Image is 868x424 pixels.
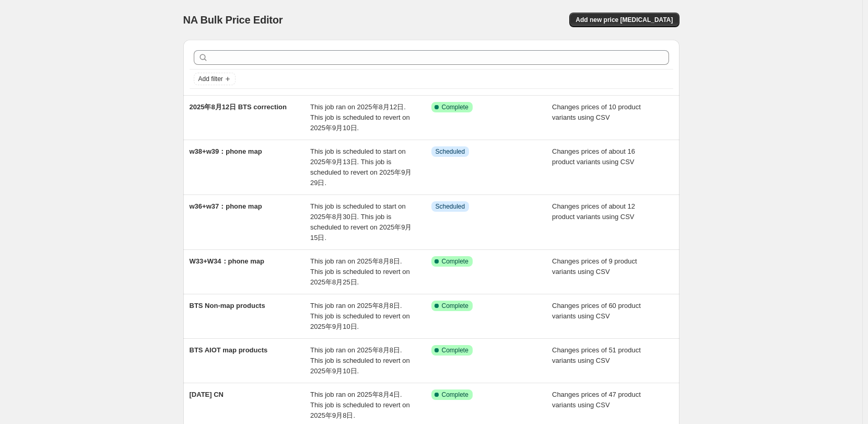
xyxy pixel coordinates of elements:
[310,202,412,242] span: This job is scheduled to start on 2025年8月30日. This job is scheduled to revert on 2025年9月15日.
[552,391,641,409] span: Changes prices of 47 product variants using CSV
[310,302,410,330] span: This job ran on 2025年8月8日. This job is scheduled to revert on 2025年9月10日.
[310,391,410,419] span: This job ran on 2025年8月4日. This job is scheduled to revert on 2025年9月8日.
[552,302,641,320] span: Changes prices of 60 product variants using CSV
[442,302,468,310] span: Complete
[190,202,262,210] span: w36+w37：phone map
[194,73,236,85] button: Add filter
[442,257,468,266] span: Complete
[190,346,268,354] span: BTS AIOT map products
[569,13,679,27] button: Add new price [MEDICAL_DATA]
[310,103,410,132] span: This job ran on 2025年8月12日. This job is scheduled to revert on 2025年9月10日.
[576,16,673,24] span: Add new price [MEDICAL_DATA]
[552,147,635,166] span: Changes prices of about 16 product variants using CSV
[552,257,637,276] span: Changes prices of 9 product variants using CSV
[310,346,410,375] span: This job ran on 2025年8月8日. This job is scheduled to revert on 2025年9月10日.
[442,103,468,111] span: Complete
[183,14,283,26] span: NA Bulk Price Editor
[310,147,412,187] span: This job is scheduled to start on 2025年9月13日. This job is scheduled to revert on 2025年9月29日.
[310,257,410,286] span: This job ran on 2025年8月8日. This job is scheduled to revert on 2025年8月25日.
[190,391,224,398] span: [DATE] CN
[190,103,287,111] span: 2025年8月12日 BTS correction
[190,302,265,310] span: BTS Non-map products
[436,202,465,211] span: Scheduled
[442,346,468,354] span: Complete
[552,346,641,364] span: Changes prices of 51 product variants using CSV
[436,147,465,156] span: Scheduled
[190,257,264,265] span: W33+W34：phone map
[190,147,262,155] span: w38+w39：phone map
[552,103,641,121] span: Changes prices of 10 product variants using CSV
[442,391,468,399] span: Complete
[198,75,223,83] span: Add filter
[552,202,635,221] span: Changes prices of about 12 product variants using CSV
